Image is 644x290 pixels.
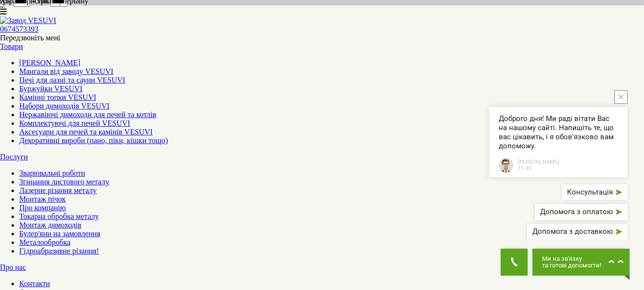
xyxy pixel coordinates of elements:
a: [PERSON_NAME] [19,59,80,67]
button: Консультація [562,184,628,200]
a: Аксесуари для печей та камінів VESUVI [19,128,152,136]
a: Монтаж пічок [19,195,66,203]
a: Набори димоходів VESUVI [19,102,110,110]
a: Декоративні вироби (пано, піки, кішки тощо) [19,136,168,145]
a: Лазерне різання металу [19,186,97,194]
span: та готові допомогти! [542,262,601,269]
span: Допомога з оплатою [540,208,613,216]
a: Комплектуючі для печей VESUVI [19,119,130,127]
button: Chat button [532,249,630,276]
a: Печі для лазні та сауни VESUVI [19,76,125,84]
span: 11:39 [518,165,559,171]
span: Ми на зв'язку [542,255,601,262]
a: Нержавіючі димоходи для печей та котлів [19,110,156,119]
span: Доброго дня! Ми раді вітати Вас на нашому сайті. Напишіть те, що вас цікавить, і я обов'язково ва... [499,114,618,151]
a: Гідроабразивне різання! [19,247,99,255]
a: Мангали від заводу VESUVI [19,67,114,75]
a: Про компанію [19,204,66,212]
a: Зварювальні роботи [19,169,85,177]
span: Допомога з доставкою [532,228,613,235]
a: Буржуйки VESUVI [19,85,82,93]
button: Get Call button [501,249,528,276]
a: Булер'яни на замовлення [19,230,101,238]
a: Монтаж димоходів [19,221,81,229]
span: Консультація [567,189,613,196]
button: Допомога з доставкою [527,224,628,240]
span: [PERSON_NAME] [518,159,559,165]
a: Токарна обробка металу [19,212,99,220]
button: close button [614,90,628,104]
button: Допомога з оплатою [535,204,628,220]
a: Металообробка [19,238,70,246]
a: Згинання листового металу [19,178,109,186]
a: Камінні топки VESUVI [19,93,96,101]
a: Контакти [19,279,50,288]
